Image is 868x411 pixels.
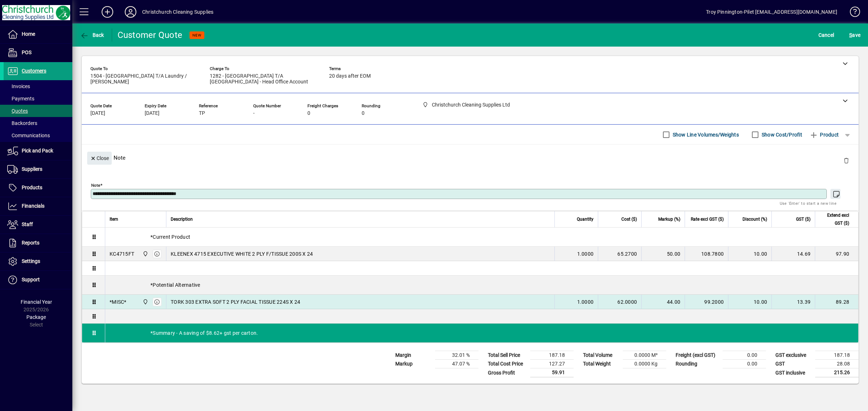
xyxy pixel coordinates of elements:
[141,250,149,258] span: Christchurch Cleaning Supplies Ltd
[22,166,42,172] span: Suppliers
[623,360,666,368] td: 0.0000 Kg
[110,215,118,223] span: Item
[838,157,855,164] app-page-header-button: Delete
[530,368,574,377] td: 59.91
[4,197,72,215] a: Financials
[21,299,52,305] span: Financial Year
[4,216,72,234] a: Staff
[623,351,666,360] td: 0.0000 M³
[743,215,767,223] span: Discount (%)
[7,120,37,126] span: Backorders
[199,111,205,116] span: TP
[4,271,72,289] a: Support
[4,129,72,142] a: Communications
[598,247,641,261] td: 65.2700
[119,5,142,18] button: Profile
[22,68,46,74] span: Customers
[72,29,112,42] app-page-header-button: Back
[22,221,33,227] span: Staff
[815,360,859,368] td: 28.08
[723,351,766,360] td: 0.00
[849,29,860,41] span: ave
[22,240,39,246] span: Reports
[579,360,623,368] td: Total Weight
[577,250,594,258] span: 1.0000
[4,179,72,197] a: Products
[817,29,836,42] button: Cancel
[105,276,858,294] div: *Potential Alternative
[362,111,365,116] span: 0
[96,5,119,18] button: Add
[307,111,310,116] span: 0
[672,351,723,360] td: Freight (excl GST)
[691,215,724,223] span: Rate excl GST ($)
[22,258,40,264] span: Settings
[577,298,594,306] span: 1.0000
[141,298,149,306] span: Christchurch Cleaning Supplies Ltd
[809,129,839,140] span: Product
[577,215,593,223] span: Quantity
[210,73,318,85] span: 1282 - [GEOGRAPHIC_DATA] T/A [GEOGRAPHIC_DATA] - Head Office Account
[192,33,201,38] span: NEW
[484,351,530,360] td: Total Sell Price
[105,324,858,342] div: *Summary - A saving of $8.62+ gst per carton.
[90,73,199,85] span: 1504 - [GEOGRAPHIC_DATA] T/A Laundry / [PERSON_NAME]
[838,152,855,169] button: Delete
[728,247,771,261] td: 10.00
[530,360,574,368] td: 127.27
[728,295,771,309] td: 10.00
[7,96,34,101] span: Payments
[844,1,859,25] a: Knowledge Base
[598,295,641,309] td: 62.0000
[22,49,31,55] span: POS
[171,250,313,258] span: KLEENEX 4715 EXECUTIVE WHITE 2 PLY F/TISSUE 200S X 24
[329,73,371,79] span: 20 days after EOM
[772,368,815,377] td: GST inclusive
[641,247,685,261] td: 50.00
[392,351,435,360] td: Margin
[22,185,42,190] span: Products
[641,295,685,309] td: 44.00
[4,234,72,252] a: Reports
[392,360,435,368] td: Markup
[772,360,815,368] td: GST
[22,277,40,282] span: Support
[820,211,849,227] span: Extend excl GST ($)
[579,351,623,360] td: Total Volume
[22,203,44,209] span: Financials
[671,131,739,138] label: Show Line Volumes/Weights
[171,215,193,223] span: Description
[87,152,112,165] button: Close
[85,155,114,161] app-page-header-button: Close
[171,298,300,306] span: TORK 303 EXTRA SOFT 2 PLY FACIAL TISSUE 224S X 24
[658,215,680,223] span: Markup (%)
[26,314,46,320] span: Package
[818,29,834,41] span: Cancel
[4,117,72,129] a: Backorders
[760,131,802,138] label: Show Cost/Profit
[806,128,842,141] button: Product
[4,44,72,62] a: POS
[105,228,858,246] div: *Current Product
[435,360,478,368] td: 47.07 %
[484,360,530,368] td: Total Cost Price
[435,351,478,360] td: 32.01 %
[4,160,72,178] a: Suppliers
[80,32,104,38] span: Back
[90,152,109,164] span: Close
[7,108,28,114] span: Quotes
[110,250,134,258] div: KC4715FT
[7,83,30,89] span: Invoices
[772,351,815,360] td: GST exclusive
[22,148,53,153] span: Pick and Pack
[689,298,724,306] div: 99.2000
[78,29,106,42] button: Back
[723,360,766,368] td: 0.00
[484,368,530,377] td: Gross Profit
[7,133,50,138] span: Communications
[847,29,862,42] button: Save
[780,199,837,207] mat-hint: Use 'Enter' to start a new line
[689,250,724,258] div: 108.7800
[22,31,35,37] span: Home
[796,215,810,223] span: GST ($)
